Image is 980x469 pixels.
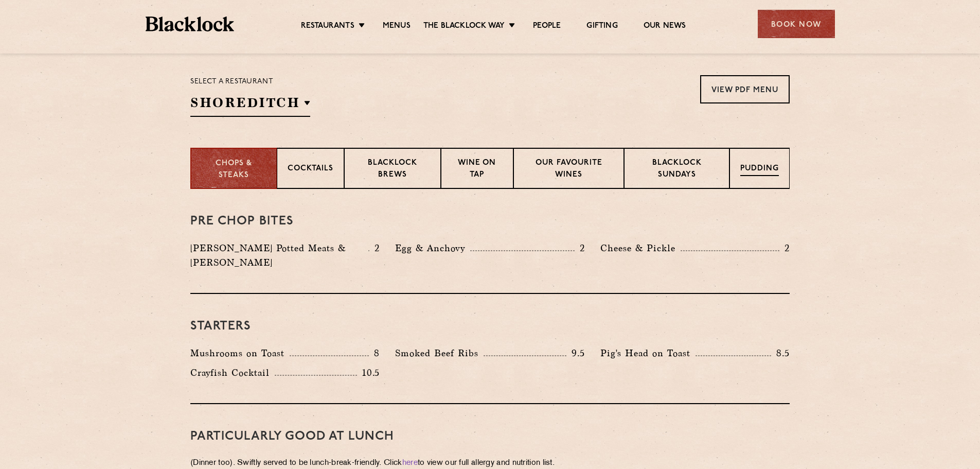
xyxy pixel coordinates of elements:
[383,21,411,32] a: Menus
[369,241,380,255] p: 2
[355,158,430,182] p: Blacklock Brews
[758,10,835,38] div: Book Now
[644,21,686,32] a: Our News
[288,163,333,176] p: Cocktails
[452,158,502,182] p: Wine on Tap
[190,94,310,117] h2: Shoreditch
[600,241,681,255] p: Cheese & Pickle
[369,346,380,360] p: 8
[146,16,235,31] img: BL_Textured_Logo-footer-cropped.svg
[190,320,790,333] h3: Starters
[771,346,790,360] p: 8.5
[190,215,790,228] h3: Pre Chop Bites
[575,241,585,255] p: 2
[190,346,290,360] p: Mushrooms on Toast
[202,158,266,181] p: Chops & Steaks
[533,21,561,32] a: People
[635,158,719,182] p: Blacklock Sundays
[301,21,354,32] a: Restaurants
[402,459,418,467] a: here
[395,346,484,360] p: Smoked Beef Ribs
[740,163,779,176] p: Pudding
[190,430,790,443] h3: PARTICULARLY GOOD AT LUNCH
[395,241,470,255] p: Egg & Anchovy
[357,366,380,379] p: 10.5
[700,75,790,103] a: View PDF Menu
[190,241,368,270] p: [PERSON_NAME] Potted Meats & [PERSON_NAME]
[586,21,617,32] a: Gifting
[190,75,310,89] p: Select a restaurant
[779,241,790,255] p: 2
[600,346,696,360] p: Pig's Head on Toast
[566,346,585,360] p: 9.5
[190,366,275,380] p: Crayfish Cocktail
[423,21,505,32] a: The Blacklock Way
[524,158,614,182] p: Our favourite wines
